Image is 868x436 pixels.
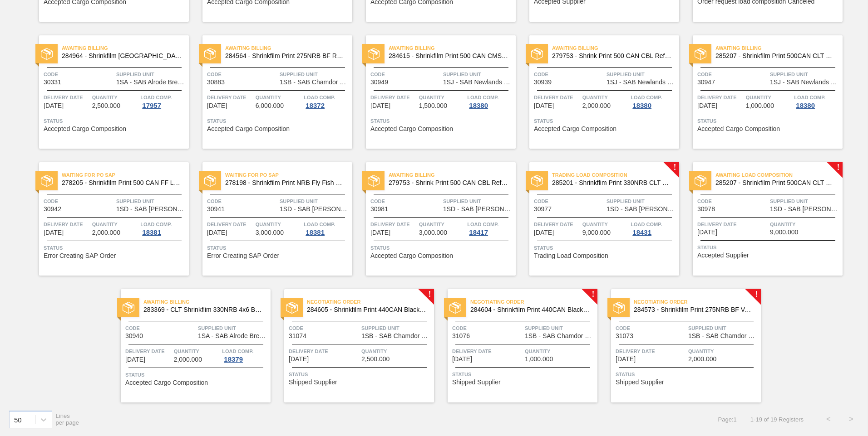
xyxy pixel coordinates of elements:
img: status [286,302,298,314]
span: 1 - 19 of 19 Registers [750,416,804,423]
span: Error Creating SAP Order [207,252,279,259]
span: Quantity [770,220,840,229]
span: Load Comp. [140,220,172,229]
span: 6,000.000 [256,102,284,109]
span: 285207 - Shrinkfilm Print 500CAN CLT PU 25 [715,53,835,59]
img: status [449,302,461,314]
img: status [368,48,380,60]
span: Shipped Supplier [452,379,501,386]
a: statusAwaiting Billing284615 - Shrinkfilm Print 500 CAN CMS PUCode30949Supplied Unit1SJ - SAB New... [352,35,516,149]
span: Awaiting Billing [62,44,189,53]
div: 18431 [631,229,653,236]
div: 18379 [222,356,245,363]
div: 18380 [467,102,490,109]
span: Quantity [688,347,759,356]
span: Supplied Unit [116,70,187,79]
span: Quantity [582,93,629,102]
span: 1SJ - SAB Newlands Brewery [770,79,840,86]
img: status [204,175,216,187]
a: statusAwaiting Billing279753 - Shrink Print 500 CAN CBL RefreshCode30939Supplied Unit1SJ - SAB Ne... [516,35,679,149]
span: Accepted Cargo Composition [207,126,290,132]
span: 08/29/2025 [289,356,309,363]
span: Status [534,116,677,126]
a: Load Comp.18381 [304,220,350,236]
span: Delivery Date [370,93,417,102]
span: Trading Load Composition [534,252,608,259]
span: 30941 [207,206,225,213]
span: Waiting for PO SAP [225,170,352,179]
img: status [123,302,134,314]
span: Load Comp. [304,93,335,102]
a: !statusNegotiating Order284573 - Shrinkfilm Print 275NRB BF Vogue PUCode31073Supplied Unit1SB - S... [597,289,761,402]
a: statusAwaiting Billing284964 - Shrinkfilm [GEOGRAPHIC_DATA] ([GEOGRAPHIC_DATA])Code30331Supplied ... [25,35,189,149]
span: 1SD - SAB Rosslyn Brewery [116,206,187,213]
span: 1,500.000 [419,102,447,109]
div: 17957 [140,102,163,109]
a: statusAwaiting Billing284564 - Shrinkfilm Print 275NRB BF Ruby PUCode30883Supplied Unit1SB - SAB ... [189,35,352,149]
span: Supplied Unit [361,324,432,333]
span: Code [289,324,359,333]
span: 284564 - Shrinkfilm Print 275NRB BF Ruby PU [225,53,345,59]
span: Code [452,324,523,333]
span: 30949 [370,79,388,86]
img: status [613,302,625,314]
span: Supplied Unit [607,70,677,79]
span: 2,500.000 [92,102,120,109]
span: Supplied Unit [770,70,840,79]
span: 08/23/2025 [697,102,717,109]
span: Accepted Cargo Composition [44,126,126,132]
span: Awaiting Load Composition [715,170,843,179]
a: Load Comp.17957 [140,93,187,109]
span: Supplied Unit [688,324,759,333]
span: 1SA - SAB Alrode Brewery [198,333,268,339]
span: 31076 [452,333,470,339]
span: 1SA - SAB Alrode Brewery [116,79,187,86]
span: Quantity [92,220,138,229]
span: Status [370,243,513,252]
span: Load Comp. [222,347,253,356]
span: Status [125,370,268,379]
span: Status [44,116,187,126]
a: !statusNegotiating Order284604 - Shrinkfilm Print 440CAN Black Crown PUCode31076Supplied Unit1SB ... [434,289,597,402]
span: 08/24/2025 [207,229,227,236]
span: Quantity [525,347,595,356]
span: Status [289,370,432,379]
span: Code [44,197,114,206]
span: Code [207,70,277,79]
span: Delivery Date [534,220,580,229]
a: Load Comp.18379 [222,347,268,363]
span: 3,000.000 [256,229,284,236]
span: Delivery Date [207,220,253,229]
span: 1SJ - SAB Newlands Brewery [443,79,513,86]
span: 2,000.000 [92,229,120,236]
div: 18381 [304,229,326,236]
span: 1SD - SAB Rosslyn Brewery [280,206,350,213]
img: status [531,48,543,60]
img: status [204,48,216,60]
div: 18381 [140,229,163,236]
span: 279753 - Shrink Print 500 CAN CBL Refresh [389,179,508,186]
span: 278205 - Shrinkfilm Print 500 CAN FF Lem 2020 [62,179,182,186]
span: Accepted Cargo Composition [125,379,208,386]
span: Supplied Unit [770,197,840,206]
span: Awaiting Billing [389,170,516,179]
span: Load Comp. [631,93,662,102]
span: Load Comp. [140,93,172,102]
span: 1SB - SAB Chamdor Brewery [688,333,759,339]
img: status [695,48,706,60]
span: Load Comp. [794,93,825,102]
div: 18372 [304,102,326,109]
span: Delivery Date [207,93,253,102]
span: Status [616,370,759,379]
a: Load Comp.18431 [631,220,677,236]
span: Code [697,70,768,79]
span: 31074 [289,333,306,339]
span: 30883 [207,79,225,86]
span: 285201 - Shrinkflim Print 330NRB CLT PU 25 [552,179,672,186]
span: Quantity [92,93,138,102]
span: 2,000.000 [174,356,202,363]
span: Shipped Supplier [616,379,664,386]
span: Quantity [256,93,302,102]
span: 284605 - Shrinkfilm Print 440CAN Black Crown G&D [307,306,427,313]
span: 279753 - Shrink Print 500 CAN CBL Refresh [552,53,672,59]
